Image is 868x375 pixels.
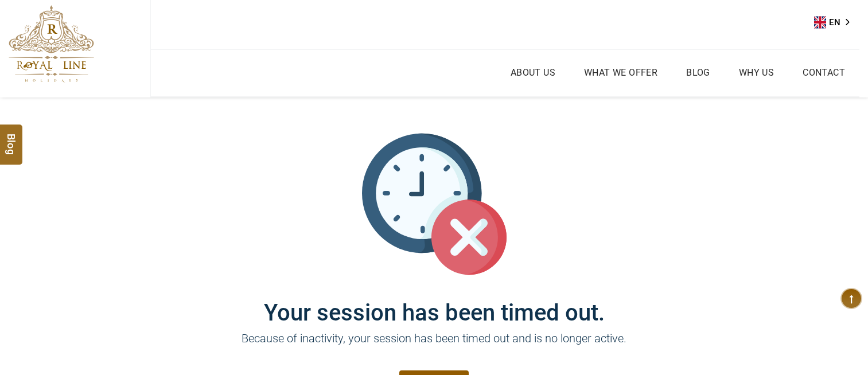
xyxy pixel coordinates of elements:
[581,64,660,81] a: What we Offer
[362,132,507,276] img: session_time_out.svg
[4,134,19,143] span: Blog
[814,14,858,31] aside: Language selected: English
[508,64,558,81] a: About Us
[814,14,858,31] div: Language
[797,303,868,358] iframe: chat widget
[90,330,779,364] p: Because of inactivity, your session has been timed out and is no longer active.
[9,5,94,83] img: The Royal Line Holidays
[90,276,779,326] h1: Your session has been timed out.
[683,64,713,81] a: Blog
[736,64,777,81] a: Why Us
[814,14,858,31] a: EN
[800,64,848,81] a: Contact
